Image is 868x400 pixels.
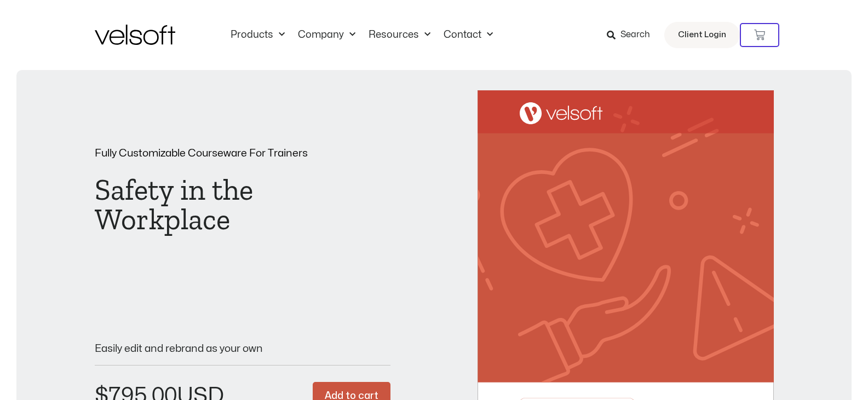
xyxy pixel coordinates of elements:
a: ProductsMenu Toggle [224,29,291,41]
a: ContactMenu Toggle [437,29,499,41]
a: CompanyMenu Toggle [291,29,362,41]
img: Velsoft Training Materials [95,25,175,45]
p: Easily edit and rebrand as your own [95,344,391,354]
nav: Menu [224,29,499,41]
span: Search [620,28,650,42]
a: ResourcesMenu Toggle [362,29,437,41]
p: Fully Customizable Courseware For Trainers [95,148,391,159]
span: Client Login [678,28,726,42]
a: Client Login [664,22,740,48]
h1: Safety in the Workplace [95,175,391,234]
a: Search [607,26,658,44]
